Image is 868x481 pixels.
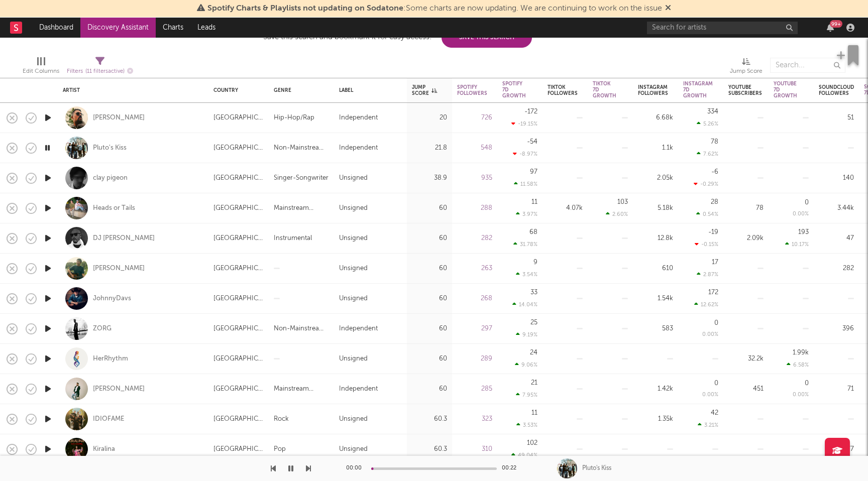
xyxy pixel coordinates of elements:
div: 610 [638,263,673,275]
div: Mainstream Electronic [274,383,329,395]
span: Dismiss [665,5,671,13]
div: 2.87 % [697,271,718,278]
div: 1.54k [638,293,673,305]
div: 9.06 % [515,362,537,368]
div: 12.8k [638,232,673,245]
div: 71 [819,383,854,395]
div: 60 [412,232,447,245]
div: 0 [805,380,809,387]
div: 60 [412,293,447,305]
input: Search... [770,58,845,73]
a: clay pigeon [93,174,128,183]
div: 60 [412,263,447,275]
a: Charts [156,18,190,38]
div: Jump Score [730,65,763,77]
div: 9.19 % [516,331,537,338]
div: Unsigned [339,413,368,425]
div: 60.3 [412,443,447,455]
div: 4.07k [548,202,583,214]
div: 2.05k [638,172,673,184]
div: 3.53 % [516,422,537,428]
div: 323 [457,413,492,425]
div: [GEOGRAPHIC_DATA] [213,172,264,184]
div: Kiralina [93,445,115,454]
div: 0 [714,320,718,326]
div: 3.44k [819,202,854,214]
div: 00:00 [346,462,366,474]
div: 21 [531,380,537,386]
div: Spotify 7D Growth [502,81,526,99]
div: 6.68k [638,112,673,124]
div: 60 [412,353,447,365]
div: Filters(11 filters active) [67,53,133,82]
div: 3.54 % [516,271,537,278]
div: 396 [819,323,854,335]
div: Genre [274,87,324,93]
div: 2.60 % [606,211,628,217]
a: Heads or Tails [93,204,135,213]
div: 60 [412,323,447,335]
span: Spotify Charts & Playlists not updating on Sodatone [207,5,403,13]
div: -0.15 % [695,241,718,248]
div: 0.54 % [696,211,718,217]
div: ZORG [93,324,112,333]
div: 1.35k [638,413,673,425]
div: Unsigned [339,263,368,275]
div: 726 [457,112,492,124]
div: 68 [529,229,537,235]
div: Non-Mainstream Electronic [274,323,329,335]
a: [PERSON_NAME] [93,113,145,123]
div: Jump Score [730,53,763,82]
div: 60 [412,383,447,395]
div: [GEOGRAPHIC_DATA] [213,112,264,124]
div: 282 [457,232,492,245]
a: Dashboard [32,18,80,38]
div: 451 [728,383,764,395]
div: Soundcloud Followers [819,84,854,96]
div: 2.09k [728,232,764,245]
div: Tiktok 7D Growth [593,81,616,99]
div: [PERSON_NAME] [93,264,145,273]
div: -6 [711,169,718,175]
div: 334 [707,108,718,115]
div: 31.78 % [513,241,537,248]
a: [PERSON_NAME] [93,385,145,394]
a: Leads [190,18,223,38]
div: Instagram Followers [638,84,668,96]
div: [GEOGRAPHIC_DATA] [213,263,264,275]
a: IDIOFAME [93,415,124,424]
div: 172 [708,289,718,296]
div: 3.21 % [698,422,718,428]
div: 0.00 % [702,392,718,398]
div: Artist [63,87,198,93]
div: Pop [274,443,286,455]
div: Spotify Followers [457,84,487,96]
div: DJ [PERSON_NAME] [93,234,155,243]
div: Singer-Songwriter [274,172,329,184]
a: Pluto's Kiss [93,144,127,153]
div: Filters [67,65,133,78]
div: 289 [457,353,492,365]
div: 51 [819,112,854,124]
div: 11 [531,410,537,416]
div: 0 [805,199,809,206]
div: 78 [728,202,764,214]
div: 5.26 % [697,121,718,127]
div: -19 [708,229,718,235]
div: 33 [530,289,537,296]
div: 24 [530,349,537,356]
div: 268 [457,293,492,305]
div: Country [213,87,259,93]
div: [GEOGRAPHIC_DATA] [213,323,264,335]
div: 49.04 % [511,452,537,458]
div: 548 [457,142,492,154]
div: 282 [819,263,854,275]
div: 60.3 [412,413,447,425]
div: [GEOGRAPHIC_DATA] [213,353,264,365]
div: 32.2k [728,353,764,365]
div: Mainstream Electronic [274,202,329,214]
div: 288 [457,202,492,214]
